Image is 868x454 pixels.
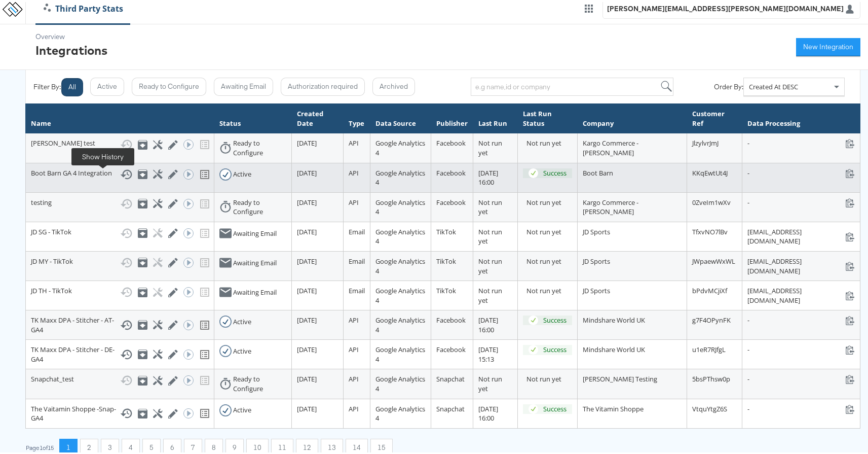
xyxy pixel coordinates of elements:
div: Order By: [714,80,743,90]
span: JD Sports [583,225,610,234]
div: - [747,313,855,323]
span: TfxvNO7lBv [692,225,728,234]
div: Active [233,403,251,413]
div: Snapchat_test [31,372,209,385]
div: testing [31,196,209,208]
span: Google Analytics 4 [375,166,425,185]
span: Mindshare World UK [583,313,645,323]
span: Facebook [436,166,466,176]
div: [EMAIL_ADDRESS][DOMAIN_NAME] [747,284,855,303]
span: [DATE] 16:00 [478,313,498,332]
span: [DATE] [297,343,317,352]
span: TikTok [436,284,456,293]
span: Google Analytics 4 [375,225,425,244]
th: Status [214,102,292,131]
span: Mindshare World UK [583,343,645,352]
div: Page 1 of 15 [25,442,54,449]
span: Not run yet [478,372,502,391]
th: Last Run Status [517,102,577,131]
div: [PERSON_NAME][EMAIL_ADDRESS][PERSON_NAME][DOMAIN_NAME] [607,2,844,12]
button: Awaiting Email [214,76,273,94]
div: Awaiting Email [233,286,277,295]
span: Not run yet [478,136,502,155]
div: Ready to Configure [233,136,286,155]
button: Active [90,76,124,94]
div: Awaiting Email [233,256,277,266]
th: Name [26,102,214,131]
span: JWpaewWxWL [692,255,735,264]
div: - [747,136,855,146]
div: Success [543,343,567,353]
span: bPdvMCjiXf [692,284,727,293]
div: Not run yet [526,196,572,205]
span: API [349,343,359,352]
span: Email [349,255,365,264]
span: Boot Barn [583,166,613,176]
div: Filter By: [33,80,61,90]
span: [DATE] 16:00 [478,166,498,185]
span: Snapchat [436,372,465,381]
span: TikTok [436,225,456,234]
div: Boot Barn GA 4 Integration [31,166,209,179]
button: Show History [120,166,130,179]
span: Google Analytics 4 [375,284,425,303]
div: Not run yet [526,225,572,235]
span: [PERSON_NAME] Testing [583,372,657,381]
span: [DATE] [297,166,317,176]
div: Ready to Configure [233,196,286,215]
div: [EMAIL_ADDRESS][DOMAIN_NAME] [747,255,855,273]
div: Integrations [35,40,107,57]
div: JD SG - TikTok [31,225,209,237]
span: [DATE] [297,255,317,264]
div: - [747,166,855,176]
svg: View missing tracking codes [199,405,211,417]
span: [DATE] 16:00 [478,402,498,421]
span: Facebook [436,136,466,146]
span: API [349,196,359,205]
div: Active [233,315,251,325]
th: Data Source [370,102,431,131]
span: API [349,372,359,381]
div: [PERSON_NAME] test [31,136,209,149]
div: The Vaitamin Shoppe -Snap-GA4 [31,402,209,421]
span: Kargo Commerce - [PERSON_NAME] [583,196,638,215]
span: 0ZveIm1wXv [692,196,731,205]
div: JD TH - TikTok [31,284,209,296]
span: [DATE] [297,225,317,234]
div: - [747,402,855,412]
span: JD Sports [583,284,610,293]
th: Company [578,102,687,131]
th: Data Processing [742,102,860,131]
span: Google Analytics 4 [375,255,425,273]
svg: View missing tracking codes [199,317,211,329]
div: Not run yet [526,372,572,382]
div: [EMAIL_ADDRESS][DOMAIN_NAME] [747,225,855,244]
div: Not run yet [526,284,572,294]
div: Success [543,313,567,323]
div: - [747,372,855,382]
div: Awaiting Email [233,227,277,236]
span: Kargo Commerce - [PERSON_NAME] [583,136,638,155]
span: [DATE] [297,372,317,381]
input: e.g name,id or company [471,76,673,94]
span: API [349,313,359,323]
span: Facebook [436,313,466,323]
div: TK Maxx DPA - Stitcher - AT-GA4 [31,313,209,332]
div: TK Maxx DPA - Stitcher - DE-GA4 [31,343,209,362]
div: Success [543,166,567,176]
svg: View missing tracking codes [199,346,211,359]
div: JD MY - TikTok [31,255,209,267]
span: KKqEwtUt4J [692,166,728,176]
span: Not run yet [478,284,502,303]
th: Type [344,102,370,131]
button: New Integration [796,36,860,54]
span: Google Analytics 4 [375,136,425,155]
svg: View missing tracking codes [199,166,211,179]
div: Not run yet [526,255,572,264]
button: Archived [372,76,415,94]
span: [DATE] [297,284,317,293]
button: Authorization required [281,76,365,94]
span: [DATE] [297,136,317,146]
span: [DATE] 15:13 [478,343,498,362]
span: API [349,136,359,146]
